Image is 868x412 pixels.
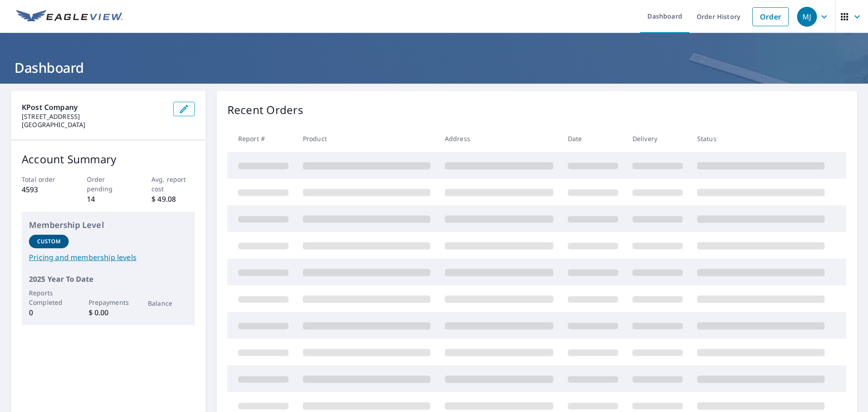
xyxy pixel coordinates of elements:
a: Pricing and membership levels [29,252,188,263]
p: Reports Completed [29,288,69,307]
p: Prepayments [89,298,128,307]
p: Recent Orders [227,102,303,118]
p: 2025 Year To Date [29,274,188,284]
th: Status [690,125,832,152]
div: MJ [797,7,817,27]
p: KPost Company [22,102,166,113]
h1: Dashboard [11,58,857,77]
p: Custom [37,237,61,246]
p: Membership Level [29,219,188,231]
th: Date [561,125,625,152]
p: $ 49.08 [151,194,195,204]
p: Balance [148,298,188,308]
p: 0 [29,307,69,318]
p: [STREET_ADDRESS] [22,113,166,121]
th: Delivery [625,125,690,152]
p: Order pending [87,175,130,194]
th: Report # [227,125,296,152]
p: Total order [22,175,65,184]
p: Account Summary [22,151,195,167]
p: 14 [87,194,130,204]
th: Product [296,125,438,152]
img: EV Logo [16,10,123,24]
p: [GEOGRAPHIC_DATA] [22,121,166,129]
th: Address [438,125,561,152]
a: Order [752,7,789,26]
p: $ 0.00 [89,307,128,318]
p: Avg. report cost [151,175,195,194]
p: 4593 [22,184,65,195]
